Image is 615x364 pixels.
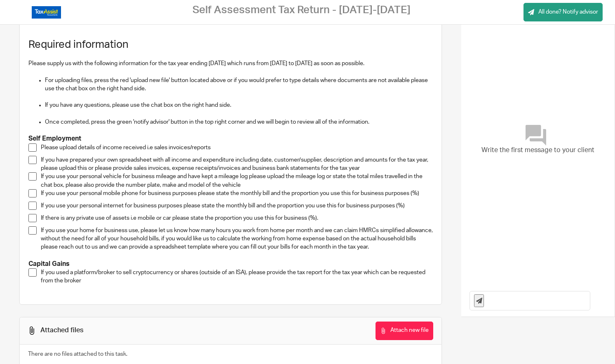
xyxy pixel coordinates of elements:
button: Attach new file [376,322,433,340]
a: All done? Notify advisor [523,3,603,21]
img: Logo_TaxAssistAccountants_FullColour_RGB.png [32,6,61,19]
p: Please supply us with the following information for the tax year ending [DATE] which runs from [D... [28,59,433,68]
p: If you use your personal vehicle for business mileage and have kept a mileage log please upload t... [41,172,433,189]
strong: Self Employment [28,135,81,142]
p: For uploading files, press the red 'upload new file' button located above or if you would prefer ... [45,76,433,93]
p: If you have prepared your own spreadsheet with all income and expenditure including date, custome... [41,156,433,173]
p: If you use your home for business use, please let us know how many hours you work from home per m... [41,226,433,251]
div: Attached files [40,326,83,335]
p: If you use your personal mobile phone for business purposes please state the monthly bill and the... [41,189,433,197]
p: Please upload details of income received i.e sales invoices/reports [41,143,433,152]
p: If you use your personal internet for business purposes please state the monthly bill and the pro... [41,202,433,210]
span: Write the first message to your client [481,146,594,155]
p: If you have any questions, please use the chat box on the right hand side. [45,101,433,109]
p: Once completed, press the green 'notify advisor' button in the top right corner and we will begin... [45,118,433,126]
h2: Self Assessment Tax Return - [DATE]-[DATE] [192,4,411,16]
p: If there is any private use of assets i.e mobile or car please state the proportion you use this ... [41,214,433,222]
h1: Required information [28,38,433,51]
strong: Capital Gains [28,261,70,267]
span: All done? Notify advisor [538,8,598,16]
p: If you used a platform/broker to sell cryptocurrency or shares (outside of an ISA), please provid... [41,268,433,285]
span: There are no files attached to this task. [28,351,127,357]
